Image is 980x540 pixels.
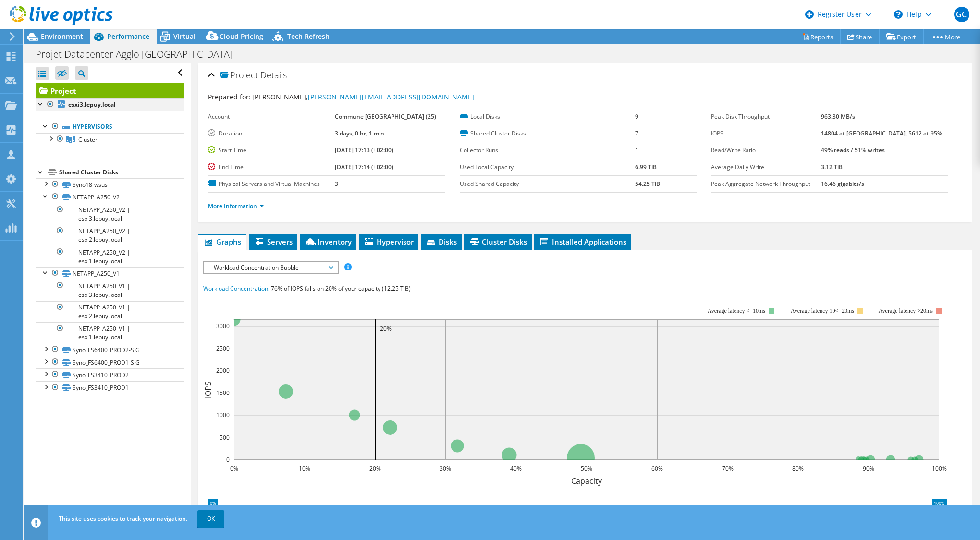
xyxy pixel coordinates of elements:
[36,225,184,246] a: NETAPP_A250_V2 | esxi2.lepuy.local
[651,465,663,473] text: 60%
[708,307,765,314] tspan: Average latency <=10ms
[41,32,83,41] span: Environment
[863,465,874,473] text: 90%
[230,465,238,473] text: 0%
[581,465,592,473] text: 50%
[635,129,638,137] b: 7
[208,112,335,122] label: Account
[36,204,184,225] a: NETAPP_A250_V2 | esxi3.lepuy.local
[894,10,903,19] svg: \n
[510,465,522,473] text: 40%
[216,411,230,419] text: 1000
[220,433,230,442] text: 500
[308,92,474,101] a: [PERSON_NAME][EMAIL_ADDRESS][DOMAIN_NAME]
[460,179,635,189] label: Used Shared Capacity
[571,476,602,486] text: Capacity
[722,465,734,473] text: 70%
[821,112,855,121] b: 963.30 MB/s
[426,237,457,246] span: Disks
[203,237,241,246] span: Graphs
[711,146,821,155] label: Read/Write Ratio
[36,267,184,280] a: NETAPP_A250_V1
[216,367,230,375] text: 2000
[305,237,352,246] span: Inventory
[36,83,184,98] a: Project
[36,280,184,301] a: NETAPP_A250_V1 | esxi3.lepuy.local
[36,246,184,267] a: NETAPP_A250_V2 | esxi1.lepuy.local
[879,307,933,314] text: Average latency >20ms
[209,262,332,273] span: Workload Concentration Bubble
[31,49,247,60] h1: Projet Datacenter Agglo [GEOGRAPHIC_DATA]
[197,510,224,528] a: OK
[821,129,942,137] b: 14804 at [GEOGRAPHIC_DATA], 5612 at 95%
[216,322,230,330] text: 3000
[220,71,258,80] span: Project
[173,32,196,41] span: Virtual
[208,202,264,210] a: More Information
[208,92,251,101] label: Prepared for:
[252,92,474,101] span: [PERSON_NAME],
[821,146,885,154] b: 49% reads / 51% writes
[335,180,338,188] b: 3
[840,29,880,44] a: Share
[36,191,184,203] a: NETAPP_A250_V2
[791,307,854,314] tspan: Average latency 10<=20ms
[460,129,635,138] label: Shared Cluster Disks
[635,180,660,188] b: 54.25 TiB
[879,29,924,44] a: Export
[821,163,843,171] b: 3.12 TiB
[208,179,335,189] label: Physical Servers and Virtual Machines
[635,112,638,121] b: 9
[208,146,335,155] label: Start Time
[460,112,635,122] label: Local Disks
[299,465,310,473] text: 10%
[36,133,184,146] a: Cluster
[36,356,184,368] a: Syno_FS6400_PROD1-SIG
[260,69,287,81] span: Details
[954,7,969,22] span: GC
[271,284,411,293] span: 76% of IOPS falls on 20% of your capacity (12.25 TiB)
[254,237,293,246] span: Servers
[220,32,263,41] span: Cloud Pricing
[711,179,821,189] label: Peak Aggregate Network Throughput
[380,324,392,332] text: 20%
[216,389,230,397] text: 1500
[59,515,187,523] span: This site uses cookies to track your navigation.
[792,465,804,473] text: 80%
[216,344,230,353] text: 2500
[460,162,635,172] label: Used Local Capacity
[36,121,184,133] a: Hypervisors
[226,455,230,464] text: 0
[923,29,968,44] a: More
[203,284,269,293] span: Workload Concentration:
[203,381,213,398] text: IOPS
[208,162,335,172] label: End Time
[539,237,626,246] span: Installed Applications
[711,112,821,122] label: Peak Disk Throughput
[36,322,184,344] a: NETAPP_A250_V1 | esxi1.lepuy.local
[635,163,657,171] b: 6.99 TiB
[36,368,184,381] a: Syno_FS3410_PROD2
[59,167,184,178] div: Shared Cluster Disks
[369,465,381,473] text: 20%
[795,29,841,44] a: Reports
[36,381,184,394] a: Syno_FS3410_PROD1
[364,237,414,246] span: Hypervisor
[36,301,184,322] a: NETAPP_A250_V1 | esxi2.lepuy.local
[335,112,436,121] b: Commune [GEOGRAPHIC_DATA] (25)
[78,135,98,144] span: Cluster
[711,129,821,138] label: IOPS
[68,100,116,109] b: esxi3.lepuy.local
[711,162,821,172] label: Average Daily Write
[469,237,527,246] span: Cluster Disks
[335,146,393,154] b: [DATE] 17:13 (+02:00)
[36,178,184,191] a: Syno18-wsus
[335,163,393,171] b: [DATE] 17:14 (+02:00)
[287,32,330,41] span: Tech Refresh
[635,146,638,154] b: 1
[107,32,149,41] span: Performance
[36,98,184,111] a: esxi3.lepuy.local
[821,180,864,188] b: 16.46 gigabits/s
[440,465,451,473] text: 30%
[208,129,335,138] label: Duration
